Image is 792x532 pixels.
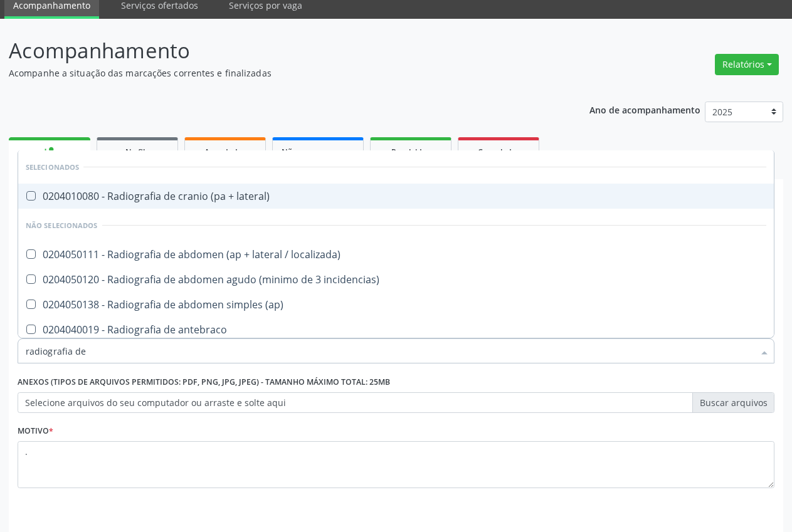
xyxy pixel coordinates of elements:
div: person_add [43,145,56,159]
div: 0204050138 - Radiografia de abdomen simples (ap) [26,300,766,310]
span: Não compareceram [282,147,354,157]
label: Motivo [18,422,53,441]
span: Na fila [125,147,149,157]
div: 0204040019 - Radiografia de antebraco [26,325,766,335]
span: Cancelados [478,147,520,157]
span: Agendados [204,147,246,157]
div: 0204050111 - Radiografia de abdomen (ap + lateral / localizada) [26,249,766,259]
div: 0204010080 - Radiografia de cranio (pa + lateral) [26,191,766,201]
p: Ano de acompanhamento [589,102,700,117]
input: Buscar por procedimentos [26,338,754,363]
button: Relatórios [715,54,779,75]
p: Acompanhamento [9,35,551,66]
label: Anexos (Tipos de arquivos permitidos: PDF, PNG, JPG, JPEG) - Tamanho máximo total: 25MB [18,373,390,392]
p: Acompanhe a situação das marcações correntes e finalizadas [9,66,551,80]
span: Resolvidos [391,147,430,157]
div: 0204050120 - Radiografia de abdomen agudo (minimo de 3 incidencias) [26,274,766,284]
